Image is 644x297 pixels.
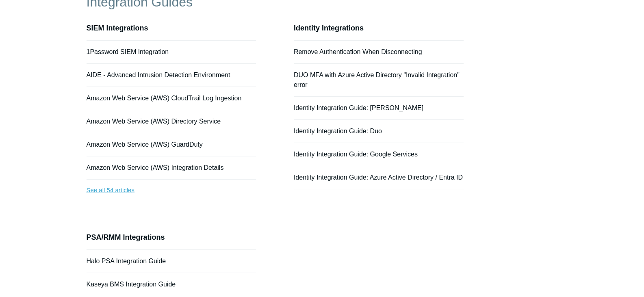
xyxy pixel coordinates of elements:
[87,48,169,55] a: 1Password SIEM Integration
[294,128,382,134] a: Identity Integration Guide: Duo
[294,48,422,55] a: Remove Authentication When Disconnecting
[294,151,418,158] a: Identity Integration Guide: Google Services
[87,164,224,171] a: Amazon Web Service (AWS) Integration Details
[87,258,166,264] a: Halo PSA Integration Guide
[294,104,423,111] a: Identity Integration Guide: [PERSON_NAME]
[87,118,221,125] a: Amazon Web Service (AWS) Directory Service
[87,141,203,148] a: Amazon Web Service (AWS) GuardDuty
[294,24,364,32] a: Identity Integrations
[87,24,148,32] a: SIEM Integrations
[87,95,242,102] a: Amazon Web Service (AWS) CloudTrail Log Ingestion
[294,174,463,181] a: Identity Integration Guide: Azure Active Directory / Entra ID
[87,233,165,241] a: PSA/RMM Integrations
[87,180,256,201] a: See all 54 articles
[87,72,230,78] a: AIDE - Advanced Intrusion Detection Environment
[294,72,460,88] a: DUO MFA with Azure Active Directory "Invalid Integration" error
[87,281,176,288] a: Kaseya BMS Integration Guide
